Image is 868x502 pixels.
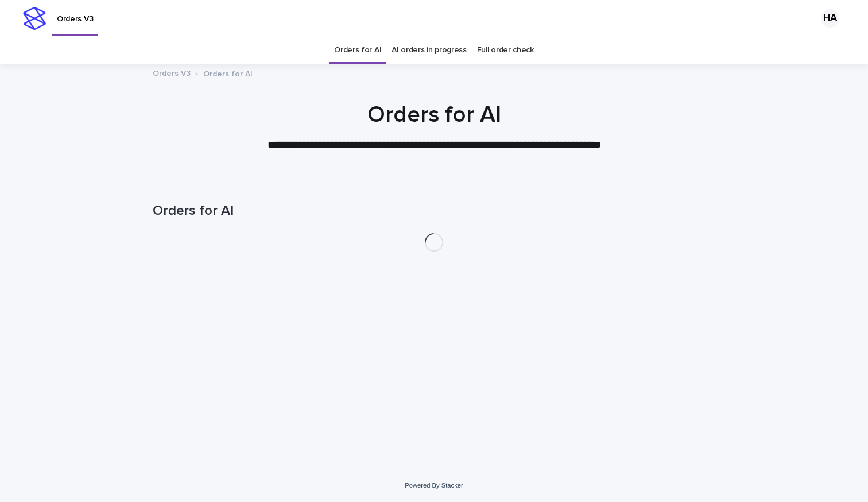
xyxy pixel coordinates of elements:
div: HA [821,9,839,28]
a: AI orders in progress [392,37,467,64]
p: Orders for AI [203,67,253,79]
a: Orders for AI [334,37,381,64]
a: Full order check [477,37,534,64]
img: stacker-logo-s-only.png [23,7,46,30]
h1: Orders for AI [153,101,715,129]
a: Orders V3 [153,66,191,79]
a: Powered By Stacker [405,482,463,489]
h1: Orders for AI [153,203,715,219]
